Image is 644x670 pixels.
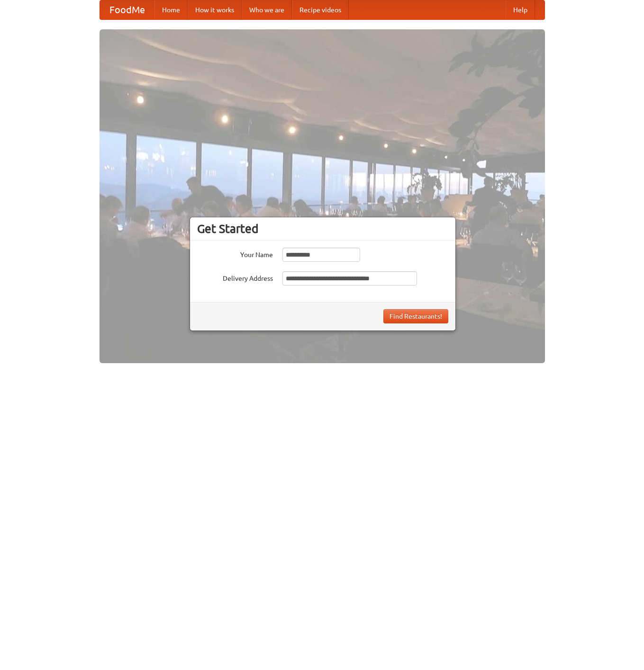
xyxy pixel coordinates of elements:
label: Delivery Address [197,271,273,283]
label: Your Name [197,248,273,259]
a: Recipe videos [292,0,349,19]
a: How it works [188,0,242,19]
a: FoodMe [100,0,154,19]
a: Help [506,0,535,19]
h3: Get Started [197,222,448,236]
a: Home [154,0,188,19]
a: Who we are [242,0,292,19]
button: Find Restaurants! [383,309,448,323]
